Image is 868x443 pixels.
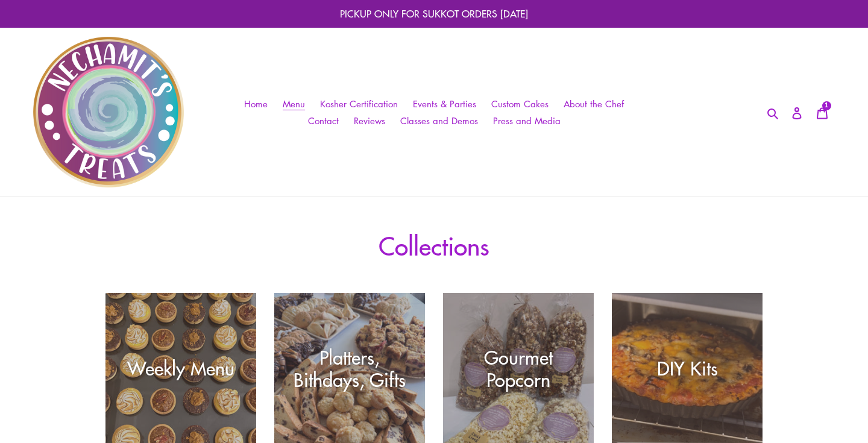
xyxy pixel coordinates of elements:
a: Kosher Certification [314,95,404,113]
span: Reviews [354,115,385,127]
span: Custom Cakes [491,98,549,110]
span: Press and Media [493,115,561,127]
a: 1 [810,99,835,125]
span: Events & Parties [413,98,476,110]
h1: Collections [105,230,763,260]
img: Nechamit&#39;s Treats [33,37,184,187]
span: Contact [308,115,339,127]
a: About the Chef [558,95,630,113]
div: DIY Kits [612,357,763,380]
a: Reviews [348,112,391,130]
a: Menu [277,95,311,113]
a: Press and Media [487,112,567,130]
a: Events & Parties [407,95,482,113]
div: Gourmet Popcorn [443,346,594,391]
a: Custom Cakes [485,95,555,113]
a: Classes and Demos [394,112,484,130]
span: About the Chef [564,98,624,110]
div: Platters, Bithdays, Gifts [274,346,425,391]
span: 1 [825,102,828,108]
span: Home [244,98,268,110]
span: Kosher Certification [320,98,398,110]
a: Home [238,95,274,113]
span: Menu [283,98,305,110]
a: Contact [302,112,345,130]
span: Classes and Demos [400,115,478,127]
div: Weekly Menu [105,357,256,380]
